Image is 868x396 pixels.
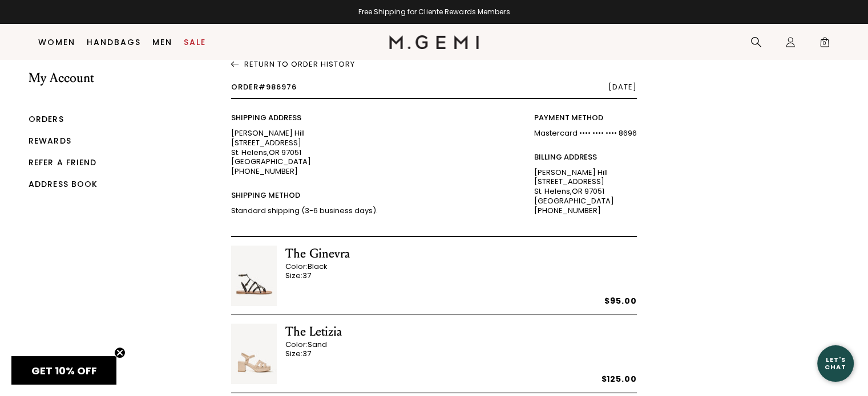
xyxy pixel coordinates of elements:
div: St. Helens , OR 97051 [534,187,637,197]
a: Men [152,38,172,47]
div: The Letizia [285,324,342,340]
a: Handbags [87,38,141,47]
a: Address Book [29,178,98,190]
span: GET 10% OFF [31,364,97,378]
div: Standard shipping (3-6 business days). [231,206,378,216]
span: [DATE] [608,83,637,92]
a: Sale [184,38,206,47]
div: Mastercard •••• •••• •••• 8696 [534,129,637,138]
div: Color: Sand [285,340,342,350]
span: 0 [819,39,830,50]
a: Women [38,38,75,47]
li: My Account [29,71,98,114]
div: Size: 37 [285,349,342,359]
span: Order #986976 [231,81,297,92]
div: [STREET_ADDRESS] [231,138,378,148]
div: GET 10% OFFClose teaser [11,356,116,385]
div: Let's Chat [817,356,854,370]
a: Return To Order History [231,56,637,69]
div: Shipping Address [231,99,378,129]
div: St. Helens , OR 97051 [231,148,378,158]
button: Close teaser [114,347,126,358]
div: Shipping Method [231,177,378,206]
a: Orders [29,113,64,125]
div: Billing Address [534,138,637,168]
img: M.Gemi [389,35,479,49]
a: Refer a Friend [29,157,96,168]
div: Color: Black [285,262,350,272]
div: [PHONE_NUMBER] [534,206,637,216]
div: $125.00 [601,374,636,384]
div: [PHONE_NUMBER] [231,167,378,177]
div: Payment Method [534,99,637,129]
div: Size: 37 [285,271,350,281]
div: [GEOGRAPHIC_DATA] [231,157,378,167]
div: $95.00 [604,296,636,306]
a: Rewards [29,135,71,146]
div: [PERSON_NAME] Hill [231,129,378,138]
div: [STREET_ADDRESS] [534,177,637,187]
div: The Ginevra [285,246,350,262]
div: [PERSON_NAME] Hill [534,168,637,178]
img: right arrow [231,56,239,67]
div: [GEOGRAPHIC_DATA] [534,197,637,206]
